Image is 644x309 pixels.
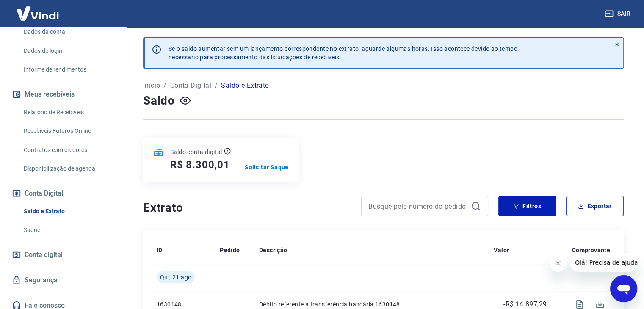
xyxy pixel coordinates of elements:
p: Saldo conta digital [170,148,222,156]
span: Qui, 21 ago [160,273,191,281]
p: Saldo e Extrato [221,80,269,91]
a: Saque [20,221,116,239]
iframe: Botão para abrir a janela de mensagens [610,275,637,302]
button: Meus recebíveis [10,85,116,104]
p: Débito referente à transferência bancária 1630148 [259,300,480,309]
a: Contratos com credores [20,141,116,159]
a: Conta digital [10,246,116,264]
a: Conta Digital [170,80,211,91]
a: Relatório de Recebíveis [20,104,116,121]
button: Conta Digital [10,184,116,203]
iframe: Mensagem da empresa [570,253,637,272]
input: Busque pelo número do pedido [368,200,467,212]
a: Saldo e Extrato [20,203,116,220]
h5: R$ 8.300,01 [170,158,230,171]
p: ID [157,246,163,254]
p: Valor [494,246,509,254]
a: Informe de rendimentos [20,61,116,78]
h4: Saldo [143,92,175,109]
a: Dados de login [20,42,116,60]
p: 1630148 [157,300,206,309]
a: Início [143,80,160,91]
p: Se o saldo aumentar sem um lançamento correspondente no extrato, aguarde algumas horas. Isso acon... [169,44,517,61]
iframe: Fechar mensagem [550,255,567,272]
p: Descrição [259,246,287,254]
p: / [163,80,166,91]
img: Vindi [10,0,65,26]
button: Exportar [566,196,624,216]
span: Conta digital [25,249,63,261]
h4: Extrato [143,199,351,216]
p: / [215,80,218,91]
p: Pedido [220,246,240,254]
button: Filtros [498,196,556,216]
a: Solicitar Saque [245,163,289,171]
span: Olá! Precisa de ajuda? [5,6,71,13]
a: Dados da conta [20,23,116,41]
p: Comprovante [572,246,610,254]
a: Segurança [10,271,116,290]
a: Recebíveis Futuros Online [20,122,116,140]
button: Sair [603,6,634,22]
a: Disponibilização de agenda [20,160,116,177]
